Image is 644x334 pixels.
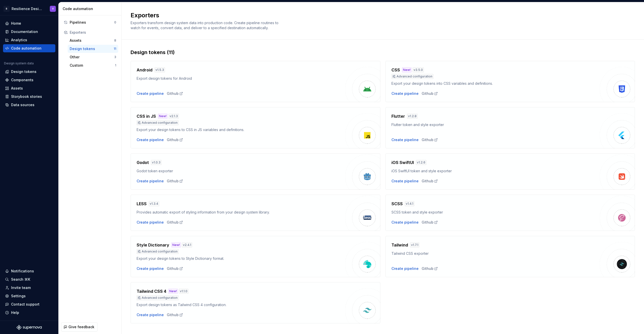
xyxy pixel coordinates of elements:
h2: Exporters [131,11,629,19]
svg: Supernova Logo [17,325,42,330]
div: Export your design tokens to CSS in JS variables and definitions. [137,127,345,132]
button: Assets8 [68,36,118,45]
a: Analytics [3,36,55,44]
button: Create pipeline [391,266,419,271]
div: v 2.1.3 [169,114,179,119]
div: v 1.3.4 [149,201,159,206]
div: Advanced configuration [137,120,179,125]
div: Design tokens [11,69,36,74]
button: Pipelines0 [62,18,118,26]
div: 11 [114,47,116,51]
button: Create pipeline [137,312,164,317]
div: Flutter token and style exporter [391,122,600,127]
div: Github [422,137,438,142]
div: v 1.1.0 [179,289,188,294]
div: Search ⌘K [11,277,30,282]
div: Create pipeline [391,91,419,96]
a: Invite team [3,284,55,292]
a: Home [3,19,55,27]
a: Github [167,137,183,142]
button: Create pipeline [391,179,419,184]
button: Create pipeline [137,266,164,271]
div: Contact support [11,302,39,307]
div: Storybook stories [11,94,42,99]
div: v 1.5.3 [154,67,165,72]
a: Data sources [3,101,55,109]
button: Custom1 [68,61,118,69]
a: Design tokens [3,68,55,76]
a: Github [167,220,183,225]
h4: Flutter [391,113,405,119]
div: Data sources [11,102,34,107]
a: Settings [3,292,55,300]
a: Github [167,179,183,184]
a: Github [167,312,183,317]
div: Pipelines [70,20,114,25]
button: Contact support [3,300,55,308]
button: Create pipeline [137,137,164,142]
button: Create pipeline [391,220,419,225]
button: Other3 [68,53,118,61]
div: Code automation [63,6,119,11]
button: Search ⌘K [3,275,55,283]
div: Export design tokens for Android [137,76,345,81]
a: Components [3,76,55,84]
div: Code automation [11,46,42,51]
div: Provides automatic export of styling information from your design system library. [137,210,345,215]
div: 8 [114,38,116,43]
button: Design tokens11 [68,45,118,53]
button: Create pipeline [391,137,419,142]
div: Custom [70,63,115,68]
div: New! [168,289,178,294]
div: v 1.7.1 [410,242,419,247]
div: Github [422,179,438,184]
h4: Tailwind CSS 4 [137,288,166,294]
div: Invite team [11,285,31,290]
div: Other [70,55,114,60]
div: Godot token exporter [137,169,345,174]
div: v 2.4.1 [182,242,192,247]
h4: Style Dictionary [137,242,169,248]
div: Notifications [11,269,34,274]
div: Design tokens (11) [131,49,635,56]
div: Advanced configuration [391,74,433,79]
a: Github [422,220,438,225]
div: Tailwind CSS exporter [391,251,600,256]
div: Documentation [11,29,38,34]
a: Documentation [3,28,55,36]
a: Github [422,266,438,271]
button: Create pipeline [137,220,164,225]
div: Settings [11,294,26,299]
button: Create pipeline [137,91,164,96]
div: 0 [114,20,116,24]
div: Export your design tokens to Style Dictionary format. [137,256,345,261]
div: Github [167,266,183,271]
div: Design tokens [70,46,114,51]
div: Advanced configuration [137,249,179,254]
button: Notifications [3,267,55,275]
h4: iOS SwiftUI [391,159,414,165]
div: Y [52,7,54,11]
span: Exporters transform design system data into production code. Create pipeline routines to watch fo... [131,21,279,30]
div: Resilience Design System [12,6,44,11]
div: Assets [11,86,23,91]
div: Design system data [4,61,34,65]
div: Github [167,91,183,96]
h4: Tailwind [391,242,408,248]
button: Create pipeline [137,179,164,184]
a: Code automation [3,44,55,52]
h4: Godot [137,159,149,165]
